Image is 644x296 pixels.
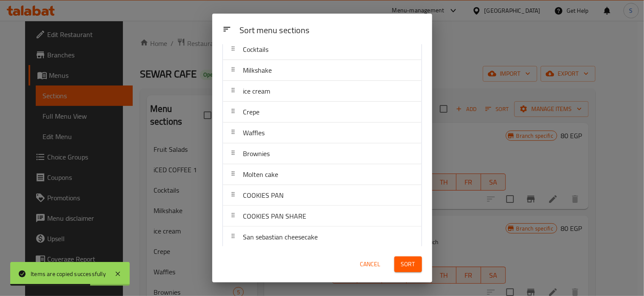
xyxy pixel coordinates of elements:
[243,231,318,243] span: San sebastian cheesecake
[243,189,284,202] span: COOKIES PAN
[223,227,422,248] div: San sebastian cheesecake
[223,164,422,185] div: Molten cake
[360,259,381,270] span: Cancel
[394,256,422,272] button: Sort
[357,256,384,272] button: Cancel
[31,269,106,279] div: Items are copied successfully
[243,210,307,222] span: COOKIES PAN SHARE
[243,64,272,77] span: Milkshake
[243,126,265,139] span: Waffles
[243,105,260,118] span: Crepe
[243,43,269,56] span: Cocktails
[243,85,271,97] span: ice cream
[223,143,422,164] div: Brownies
[401,259,415,270] span: Sort
[223,206,422,227] div: COOKIES PAN SHARE
[223,60,422,81] div: Milkshake
[223,81,422,102] div: ice cream
[223,39,422,60] div: Cocktails
[223,122,422,143] div: Waffles
[236,21,425,40] div: Sort menu sections
[223,102,422,122] div: Crepe
[243,168,279,181] span: Molten cake
[243,147,270,160] span: Brownies
[223,185,422,206] div: COOKIES PAN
